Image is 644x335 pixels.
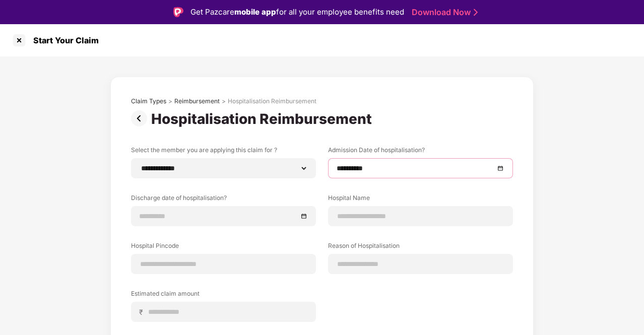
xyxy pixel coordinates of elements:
label: Admission Date of hospitalisation? [328,146,513,158]
span: ₹ [139,307,147,317]
label: Hospital Pincode [131,241,316,254]
div: Reimbursement [174,97,220,105]
div: Hospitalisation Reimbursement [228,97,316,105]
label: Estimated claim amount [131,289,316,302]
label: Reason of Hospitalisation [328,241,513,254]
div: Claim Types [131,97,166,105]
label: Discharge date of hospitalisation? [131,193,316,206]
div: > [168,97,172,105]
img: svg+xml;base64,PHN2ZyBpZD0iUHJldi0zMngzMiIgeG1sbnM9Imh0dHA6Ly93d3cudzMub3JnLzIwMDAvc3ZnIiB3aWR0aD... [131,110,151,126]
div: Get Pazcare for all your employee benefits need [190,6,404,18]
label: Select the member you are applying this claim for ? [131,146,316,158]
div: Start Your Claim [27,35,99,45]
img: Logo [173,7,183,17]
img: Stroke [474,7,478,18]
div: Hospitalisation Reimbursement [151,110,376,127]
strong: mobile app [234,7,276,17]
div: > [222,97,226,105]
a: Download Now [412,7,475,18]
label: Hospital Name [328,193,513,206]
